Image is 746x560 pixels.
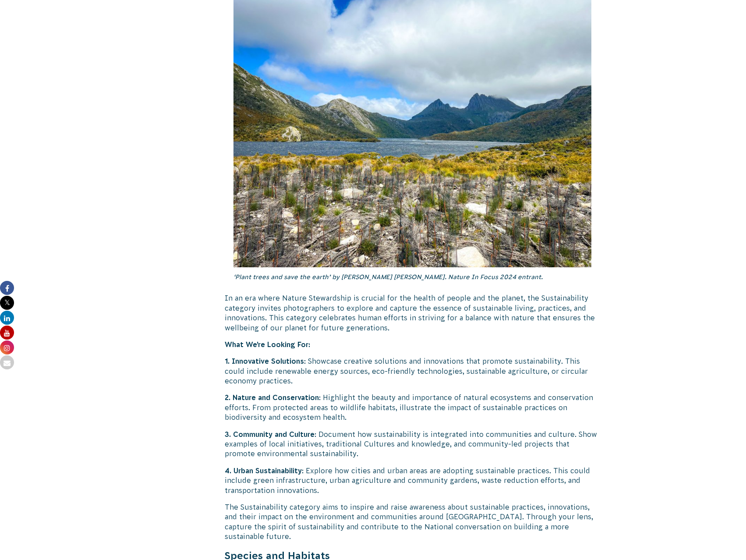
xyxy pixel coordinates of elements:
[233,273,543,280] em: ‘Plant trees and save the earth’ by [PERSON_NAME] [PERSON_NAME]. Nature In Focus 2024 entrant.
[225,429,601,459] p: : Document how sustainability is integrated into communities and culture. Show examples of local ...
[225,293,601,333] p: In an era where Nature Stewardship is crucial for the health of people and the planet, the Sustai...
[225,502,601,542] p: The Sustainability category aims to inspire and raise awareness about sustainable practices, inno...
[225,466,601,495] p: : Explore how cities and urban areas are adopting sustainable practices. This could include green...
[225,356,601,386] p: : Showcase creative solutions and innovations that promote sustainability. This could include ren...
[225,393,601,422] p: : Highlight the beauty and importance of natural ecosystems and conservation efforts. From protec...
[225,467,302,475] strong: 4. Urban Sustainability
[225,430,315,438] strong: 3. Community and Culture
[225,357,304,365] strong: 1. Innovative Solutions
[225,393,319,401] strong: 2. Nature and Conservation
[225,340,310,348] strong: What We’re Looking For:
